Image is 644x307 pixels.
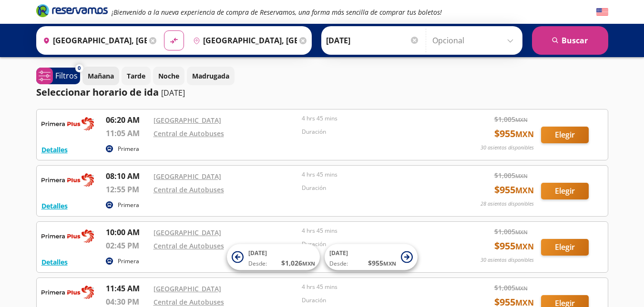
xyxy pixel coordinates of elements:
span: 0 [78,64,81,72]
img: RESERVAMOS [41,114,94,133]
p: 4 hrs 45 mins [302,114,446,123]
input: Elegir Fecha [326,29,419,52]
button: Detalles [41,201,68,211]
em: ¡Bienvenido a la nueva experiencia de compra de Reservamos, una forma más sencilla de comprar tus... [112,8,442,17]
button: 0Filtros [36,68,80,84]
p: Primera [118,257,139,266]
button: Madrugada [187,67,235,85]
a: [GEOGRAPHIC_DATA] [153,284,221,293]
span: [DATE] [329,249,348,257]
small: MXN [515,241,534,252]
a: [GEOGRAPHIC_DATA] [153,116,221,125]
p: 4 hrs 45 mins [302,283,446,291]
p: Primera [118,201,139,209]
span: $ 1,005 [494,170,528,180]
button: Elegir [541,127,589,143]
p: 02:45 PM [106,240,149,251]
small: MXN [515,129,534,139]
p: 4 hrs 45 mins [302,227,446,235]
img: RESERVAMOS [41,283,94,302]
p: 4 hrs 45 mins [302,170,446,179]
span: $ 1,026 [281,258,315,268]
p: 30 asientos disponibles [480,256,534,264]
p: 12:55 PM [106,184,149,195]
span: $ 955 [368,258,396,268]
p: Filtros [55,70,78,81]
a: Central de Autobuses [153,241,224,250]
p: 30 asientos disponibles [480,144,534,152]
small: MXN [515,172,528,179]
p: [DATE] [161,87,185,99]
p: 10:00 AM [106,227,149,238]
a: [GEOGRAPHIC_DATA] [153,228,221,237]
button: Elegir [541,239,589,256]
p: Duración [302,240,446,248]
p: Duración [302,296,446,305]
button: Buscar [532,26,608,55]
span: $ 1,005 [494,283,528,293]
input: Opcional [432,29,518,52]
span: $ 1,005 [494,114,528,124]
span: $ 955 [494,183,534,197]
p: 08:10 AM [106,170,149,182]
small: MXN [515,116,528,123]
p: 06:20 AM [106,114,149,126]
button: Mañana [82,67,119,85]
button: [DATE]Desde:$1,026MXN [227,244,320,270]
a: Central de Autobuses [153,129,224,138]
p: 28 asientos disponibles [480,200,534,208]
button: Noche [153,67,184,85]
small: MXN [302,260,315,267]
p: 11:45 AM [106,283,149,294]
p: Noche [158,71,179,81]
i: Brand Logo [36,3,108,18]
a: Central de Autobuses [153,297,224,307]
small: MXN [515,228,528,236]
small: MXN [515,185,534,196]
span: $ 1,005 [494,227,528,237]
p: Primera [118,145,139,153]
img: RESERVAMOS [41,170,94,189]
p: Seleccionar horario de ida [36,85,159,99]
span: [DATE] [248,249,267,257]
input: Buscar Origen [39,29,147,52]
small: MXN [383,260,396,267]
a: Brand Logo [36,3,108,20]
small: MXN [515,285,528,292]
p: Madrugada [192,71,229,81]
span: $ 955 [494,239,534,253]
p: Duración [302,128,446,136]
img: RESERVAMOS [41,227,94,246]
p: Duración [302,184,446,192]
button: Elegir [541,183,589,199]
p: 11:05 AM [106,128,149,139]
p: Tarde [127,71,145,81]
p: Mañana [88,71,114,81]
a: [GEOGRAPHIC_DATA] [153,172,221,181]
button: Tarde [122,67,151,85]
button: Detalles [41,257,68,267]
button: English [596,6,608,18]
button: Detalles [41,145,68,155]
span: $ 955 [494,127,534,141]
button: [DATE]Desde:$955MXN [325,244,418,270]
span: Desde: [248,259,267,268]
a: Central de Autobuses [153,185,224,194]
input: Buscar Destino [189,29,297,52]
span: Desde: [329,259,348,268]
